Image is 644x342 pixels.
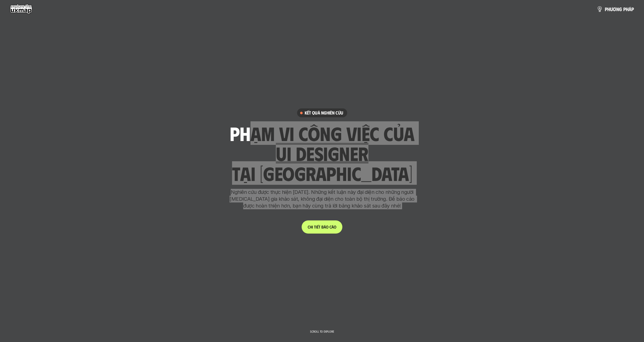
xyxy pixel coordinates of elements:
p: Nghiên cứu được thực hiện [DATE]. Những kết luận này đại diện cho những người [MEDICAL_DATA] gia ... [227,189,417,209]
span: b [321,224,324,229]
span: c [329,224,331,229]
h6: Kết quả nghiên cứu [305,110,343,116]
span: p [605,6,607,12]
span: t [319,224,320,229]
span: p [623,6,626,12]
span: p [631,6,634,12]
h1: tại [GEOGRAPHIC_DATA] [232,163,412,184]
h1: phạm vi công việc của [230,123,414,144]
span: o [326,224,328,229]
span: h [310,224,312,229]
span: á [324,224,326,229]
span: ơ [613,6,616,12]
span: t [314,224,316,229]
span: o [334,224,336,229]
span: h [626,6,629,12]
span: i [316,224,317,229]
span: g [619,6,622,12]
span: i [312,224,313,229]
span: á [331,224,334,229]
a: phươngpháp [597,4,634,14]
span: C [308,224,310,229]
span: h [607,6,610,12]
span: á [629,6,631,12]
a: Chitiếtbáocáo [302,220,342,234]
span: n [616,6,619,12]
span: ế [317,224,319,229]
p: Scroll to explore [310,330,334,333]
span: ư [610,6,613,12]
